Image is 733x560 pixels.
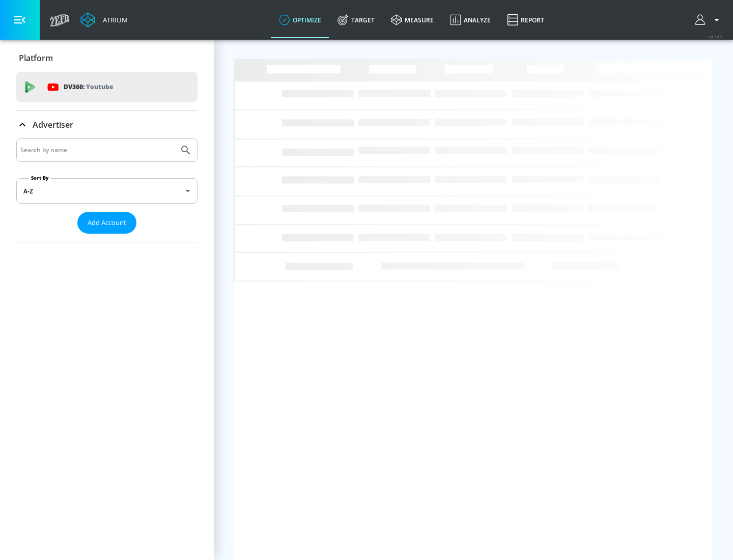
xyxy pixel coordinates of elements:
span: v 4.24.0 [709,34,723,39]
span: Add Account [88,217,126,229]
p: Advertiser [33,119,73,130]
a: Report [499,2,552,38]
a: Analyze [442,2,499,38]
label: Sort By [29,175,51,181]
a: optimize [271,2,329,38]
button: Add Account [77,212,136,234]
input: Search by name [20,144,175,157]
p: Youtube [86,81,113,92]
nav: list of Advertiser [16,234,198,242]
div: Platform [16,44,198,72]
a: measure [383,2,442,38]
a: Target [329,2,383,38]
div: Atrium [99,15,128,24]
div: Advertiser [16,138,198,242]
div: A-Z [16,178,198,204]
p: Platform [19,52,53,64]
div: Advertiser [16,110,198,139]
p: DV360: [64,81,113,93]
a: Atrium [80,12,128,27]
div: DV360: Youtube [16,72,198,102]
